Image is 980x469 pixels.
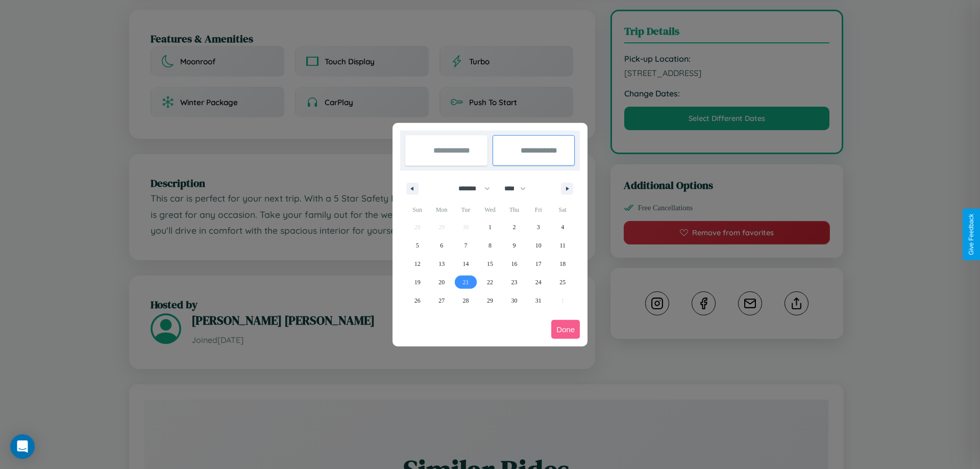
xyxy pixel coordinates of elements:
button: 20 [429,273,453,291]
span: 23 [511,273,517,291]
button: 24 [526,273,550,291]
span: 12 [414,255,421,273]
button: 1 [478,218,502,236]
button: 21 [454,273,478,291]
button: 29 [478,291,502,310]
span: Sun [405,202,429,218]
span: 16 [511,255,517,273]
button: 4 [551,218,575,236]
span: 27 [438,291,445,310]
button: 15 [478,255,502,273]
span: 30 [511,291,517,310]
button: 22 [478,273,502,291]
button: 18 [551,255,575,273]
button: 7 [454,236,478,255]
button: 6 [429,236,453,255]
button: 8 [478,236,502,255]
button: 13 [429,255,453,273]
span: 9 [512,236,516,255]
span: 29 [487,291,493,310]
button: 19 [405,273,429,291]
button: 10 [526,236,550,255]
span: Sat [551,202,575,218]
button: 27 [429,291,453,310]
span: 21 [463,273,469,291]
button: 5 [405,236,429,255]
span: 18 [559,255,566,273]
span: 20 [438,273,445,291]
button: 26 [405,291,429,310]
span: 4 [561,218,564,236]
div: Open Intercom Messenger [10,434,35,459]
span: 26 [414,291,421,310]
button: 28 [454,291,478,310]
span: 31 [535,291,542,310]
button: 16 [502,255,526,273]
span: 6 [440,236,443,255]
span: 1 [488,218,492,236]
button: 11 [551,236,575,255]
button: 25 [551,273,575,291]
span: 28 [463,291,469,310]
span: 24 [535,273,542,291]
button: 2 [502,218,526,236]
span: 14 [463,255,469,273]
span: 19 [414,273,421,291]
div: Give Feedback [968,214,975,255]
span: 5 [416,236,419,255]
span: 17 [535,255,542,273]
span: 2 [512,218,516,236]
button: 3 [526,218,550,236]
button: 30 [502,291,526,310]
span: 8 [488,236,492,255]
span: 25 [559,273,566,291]
button: 17 [526,255,550,273]
span: 11 [559,236,566,255]
button: 9 [502,236,526,255]
span: 22 [487,273,493,291]
span: Fri [526,202,550,218]
button: 12 [405,255,429,273]
span: 7 [464,236,468,255]
span: Wed [478,202,502,218]
span: Tue [454,202,478,218]
span: Thu [502,202,526,218]
span: 15 [487,255,493,273]
span: Mon [429,202,453,218]
button: 23 [502,273,526,291]
button: 31 [526,291,550,310]
span: 10 [535,236,542,255]
span: 3 [537,218,540,236]
button: 14 [454,255,478,273]
span: 13 [438,255,445,273]
button: Done [551,320,580,339]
